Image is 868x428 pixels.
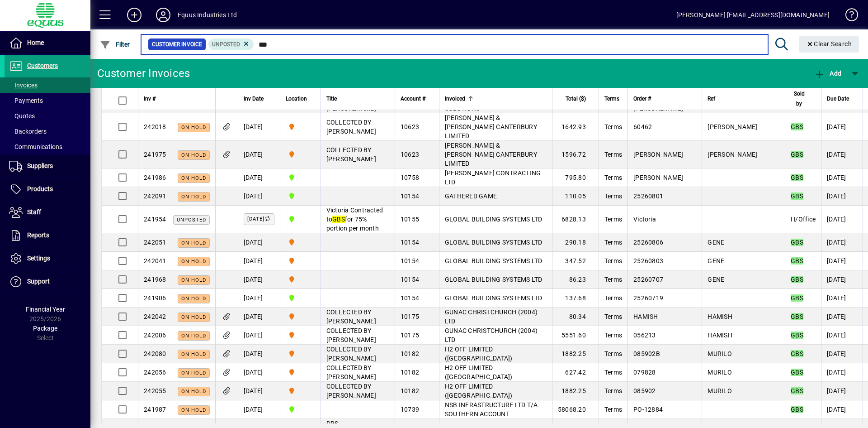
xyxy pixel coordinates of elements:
span: 4S SOUTHERN [286,367,315,377]
td: 6828.13 [552,206,599,233]
span: 4S SOUTHERN [286,122,315,132]
span: 1B BLENHEIM [286,404,315,414]
span: 085902 [633,387,656,394]
span: Sold by [791,89,807,109]
a: Support [5,270,90,293]
span: 10758 [401,174,419,181]
a: Quotes [5,108,90,124]
span: COLLECTED BY [PERSON_NAME] [326,119,376,135]
span: H/Office [791,216,816,223]
span: 241975 [144,151,166,158]
td: [DATE] [821,206,863,233]
span: On hold [181,259,206,264]
span: 4S SOUTHERN [286,349,315,359]
em: GBS [332,216,345,223]
span: Victoria [633,216,656,223]
div: Location [286,94,315,104]
span: NSB INFRASTRUCTURE LTD T/A SOUTHERN ACCOUNT [445,401,538,418]
span: [PERSON_NAME] [633,174,683,181]
span: 10155 [401,216,419,223]
span: Quotes [9,112,35,120]
span: Terms [604,216,622,223]
div: Invoiced [445,94,547,104]
span: 4S SOUTHERN [286,149,315,159]
em: GBS [791,387,803,394]
span: Package [33,325,57,332]
em: GBS [791,192,803,200]
td: [DATE] [238,382,280,400]
span: 10154 [401,192,419,200]
span: H2 OFF LIMITED ([GEOGRAPHIC_DATA]) [445,346,513,362]
td: 1596.72 [552,141,599,168]
span: Staff [27,208,41,216]
span: [PERSON_NAME] & [PERSON_NAME] CANTERBURY LIMITED [445,114,537,139]
span: Due Date [827,94,849,104]
span: Terms [604,406,622,413]
span: 25260707 [633,276,663,283]
td: [DATE] [238,168,280,187]
em: GBS [791,350,803,357]
span: 242006 [144,332,166,339]
td: [DATE] [821,382,863,400]
span: Terms [604,94,619,104]
span: 242091 [144,192,166,200]
span: Invoices [9,82,38,89]
span: On hold [181,389,206,394]
span: 10182 [401,387,419,394]
span: HAMISH [633,313,658,320]
td: 137.68 [552,289,599,308]
button: Clear [799,36,859,53]
a: Backorders [5,124,90,139]
span: 10154 [401,239,419,246]
div: Inv Date [244,94,274,104]
td: [DATE] [821,363,863,382]
span: Terms [604,294,622,302]
td: [DATE] [821,326,863,345]
td: 290.18 [552,233,599,252]
td: [DATE] [821,345,863,363]
span: HAMISH [708,332,732,339]
div: Equus Industries Ltd [178,8,237,22]
em: GBS [791,123,803,130]
span: GENE [708,257,724,264]
span: 60462 [633,123,652,130]
span: 4S SOUTHERN [286,386,315,396]
span: COLLECTED BY [PERSON_NAME] [326,327,376,343]
span: 25260801 [633,192,663,200]
span: Terms [604,257,622,264]
div: [PERSON_NAME] [EMAIL_ADDRESS][DOMAIN_NAME] [676,8,830,22]
td: [DATE] [238,252,280,270]
span: H2 OFF LIMITED ([GEOGRAPHIC_DATA]) [445,364,513,380]
div: Due Date [827,94,857,104]
span: On hold [181,152,206,158]
span: COLLECTED BY [PERSON_NAME] [326,146,376,163]
span: 10154 [401,294,419,302]
span: 10623 [401,151,419,158]
span: Unposted [177,217,206,223]
td: 795.80 [552,168,599,187]
span: [PERSON_NAME] & [PERSON_NAME] CANTERBURY LIMITED [445,142,537,167]
td: [DATE] [238,326,280,345]
span: GLOBAL BUILDING SYSTEMS LTD [445,294,542,302]
span: GLOBAL BUILDING SYSTEMS LTD [445,239,542,246]
em: GBS [791,369,803,376]
td: [DATE] [238,187,280,206]
em: GBS [791,313,803,320]
td: [DATE] [821,233,863,252]
span: Filter [100,41,130,48]
em: GBS [791,406,803,413]
td: [DATE] [821,252,863,270]
span: MURILO [708,387,732,394]
span: [PERSON_NAME] [708,123,757,130]
span: Terms [604,369,622,376]
span: Location [286,94,307,104]
span: Unposted [212,41,240,48]
em: GBS [791,151,803,158]
span: On hold [181,277,206,283]
div: Order # [633,94,696,104]
td: [DATE] [238,345,280,363]
span: Payments [9,97,43,104]
span: 25260719 [633,294,663,302]
span: 25260806 [633,239,663,246]
span: PO-12884 [633,406,663,413]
